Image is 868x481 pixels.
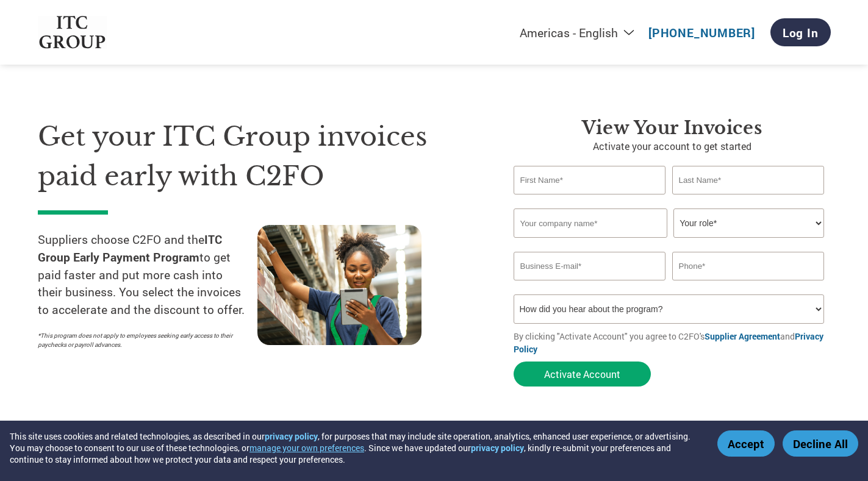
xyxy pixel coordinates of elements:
input: Your company name* [514,208,667,238]
select: Title/Role [673,208,824,238]
div: This site uses cookies and related technologies, as described in our , for purposes that may incl... [10,430,700,465]
img: supply chain worker [257,225,421,345]
strong: ITC Group Early Payment Program [38,232,222,265]
img: ITC Group [38,16,107,49]
h1: Get your ITC Group invoices paid early with C2FO [38,117,477,196]
input: Phone* [672,252,825,280]
div: Inavlid Phone Number [672,282,825,290]
button: Accept [717,430,775,457]
button: Activate Account [514,362,651,387]
p: *This program does not apply to employees seeking early access to their paychecks or payroll adva... [38,331,245,349]
input: Last Name* [672,166,825,194]
p: By clicking "Activate Account" you agree to C2FO's and [514,330,831,355]
a: Privacy Policy [514,330,823,355]
a: privacy policy [471,442,524,454]
a: Supplier Agreement [705,330,780,342]
div: Invalid first name or first name is too long [514,196,666,204]
input: First Name* [514,166,666,194]
button: manage your own preferences [249,442,364,454]
div: Inavlid Email Address [514,282,666,290]
a: Log In [770,18,831,46]
h3: View Your Invoices [514,117,831,139]
button: Decline All [783,430,858,457]
a: [PHONE_NUMBER] [648,25,755,40]
input: Invalid Email format [514,252,666,280]
div: Invalid last name or last name is too long [672,196,825,204]
div: Invalid company name or company name is too long [514,239,825,247]
a: privacy policy [265,430,318,442]
p: Activate your account to get started [514,139,831,154]
p: Suppliers choose C2FO and the to get paid faster and put more cash into their business. You selec... [38,231,257,319]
